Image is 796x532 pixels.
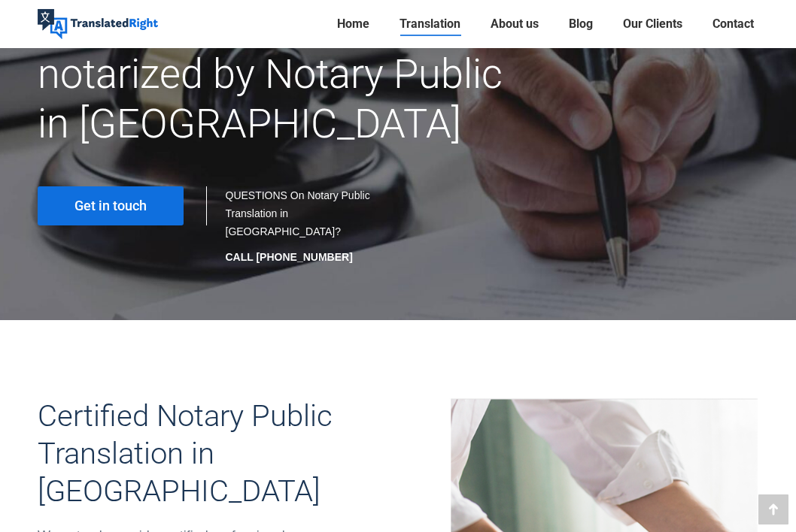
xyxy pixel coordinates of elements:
strong: CALL [PHONE_NUMBER] [226,251,353,263]
a: Blog [564,14,597,35]
a: Contact [708,14,758,35]
div: QUESTIONS On Notary Public Translation in [GEOGRAPHIC_DATA]? [226,186,384,266]
span: Translation [400,17,460,32]
h2: Certified Notary Public Translation in [GEOGRAPHIC_DATA] [38,397,338,510]
span: Our Clients [623,17,682,32]
a: Get in touch [38,186,184,225]
a: About us [486,14,543,35]
span: Contact [712,17,754,32]
a: Our Clients [618,14,687,35]
span: Get in touch [74,198,147,213]
a: Translation [395,14,465,35]
span: About us [491,17,539,32]
span: Blog [569,17,593,32]
a: Home [333,14,374,35]
span: Home [337,17,369,32]
img: Translated Right [38,9,158,39]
